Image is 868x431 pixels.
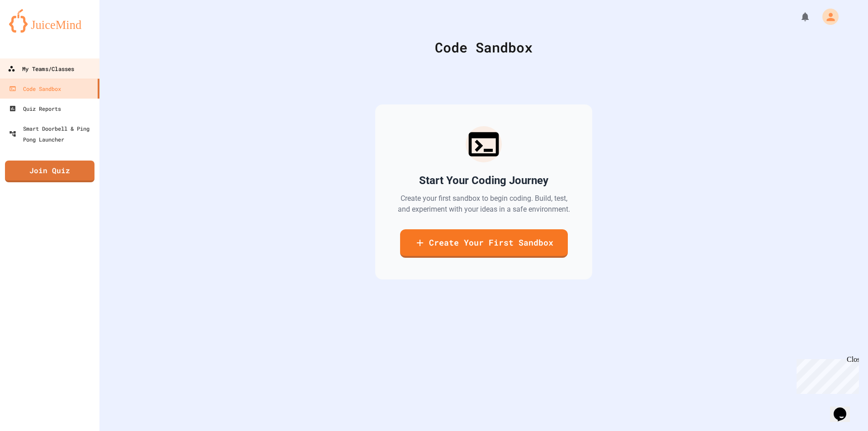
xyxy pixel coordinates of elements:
[400,229,568,258] a: Create Your First Sandbox
[783,9,813,24] div: My Notifications
[793,355,859,394] iframe: chat widget
[122,37,845,57] div: Code Sandbox
[813,6,841,27] div: My Account
[9,123,96,145] div: Smart Doorbell & Ping Pong Launcher
[830,395,859,422] iframe: chat widget
[9,103,61,114] div: Quiz Reports
[397,193,571,215] p: Create your first sandbox to begin coding. Build, test, and experiment with your ideas in a safe ...
[9,9,90,33] img: logo-orange.svg
[419,173,548,188] h2: Start Your Coding Journey
[9,83,61,94] div: Code Sandbox
[5,161,94,182] a: Join Quiz
[8,63,74,75] div: My Teams/Classes
[4,4,62,57] div: Chat with us now!Close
